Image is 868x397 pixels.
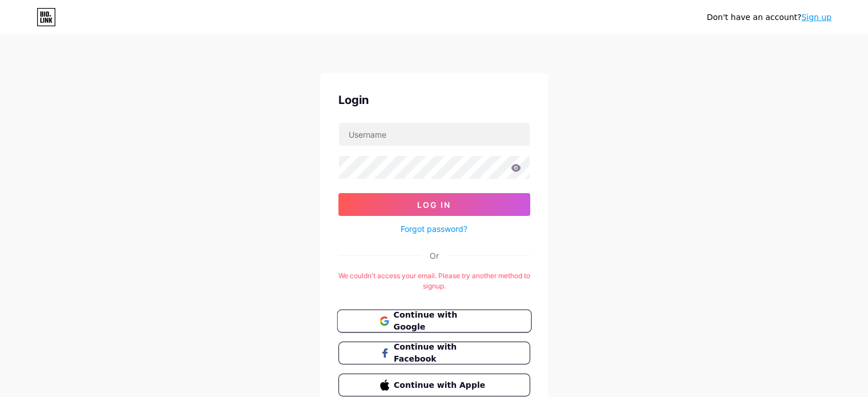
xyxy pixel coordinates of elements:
[394,379,488,391] span: Continue with Apple
[417,200,451,210] span: Log In
[430,250,439,262] div: Or
[401,223,467,235] a: Forgot password?
[338,342,530,364] button: Continue with Facebook
[338,271,530,291] div: We couldn't access your email. Please try another method to signup.
[339,123,530,146] input: Username
[337,310,531,333] button: Continue with Google
[338,310,530,332] a: Continue with Google
[338,374,530,396] button: Continue with Apple
[706,11,831,23] div: Don't have an account?
[338,91,530,109] div: Login
[801,13,831,22] a: Sign up
[394,341,488,365] span: Continue with Facebook
[338,193,530,216] button: Log In
[393,309,488,334] span: Continue with Google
